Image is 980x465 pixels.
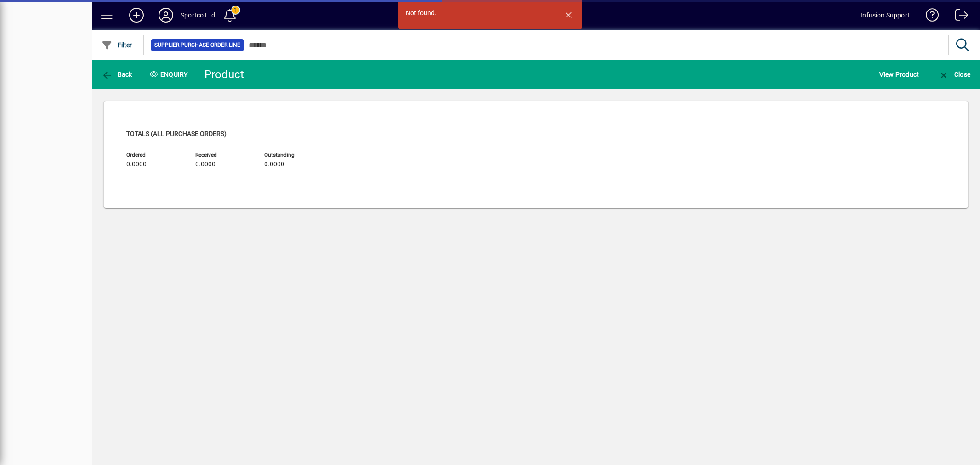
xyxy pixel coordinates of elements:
[99,37,135,53] button: Filter
[102,71,132,78] span: Back
[122,7,151,23] button: Add
[126,161,147,168] span: 0.0000
[195,161,215,168] span: 0.0000
[879,67,919,82] span: View Product
[264,161,284,168] span: 0.0000
[929,66,980,83] app-page-header-button: Close enquiry
[264,152,319,158] span: Outstanding
[151,7,181,23] button: Profile
[126,130,227,137] span: Totals (all purchase orders)
[861,8,910,23] div: Infusion Support
[948,2,969,32] a: Logout
[142,67,198,82] div: Enquiry
[126,152,181,158] span: Ordered
[102,41,132,49] span: Filter
[936,66,973,83] button: Close
[195,152,250,158] span: Received
[92,66,142,83] app-page-header-button: Back
[181,8,215,23] div: Sportco Ltd
[99,66,135,83] button: Back
[938,71,970,78] span: Close
[154,40,240,50] span: Supplier Purchase Order Line
[204,67,244,82] div: Product
[877,66,921,83] button: View Product
[919,2,939,32] a: Knowledge Base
